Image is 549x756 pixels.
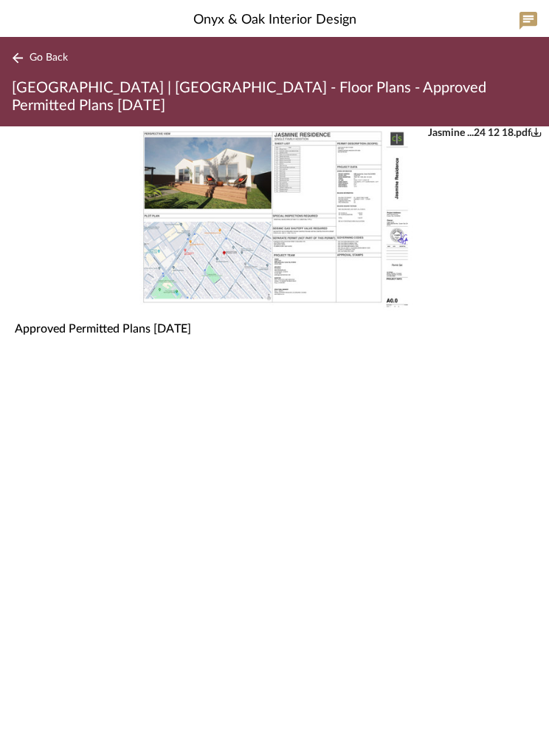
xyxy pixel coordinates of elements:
img: 5e362d23-0c00-4dae-b8cf-562c0cf6f687_436x436.jpg [135,126,414,313]
span: [GEOGRAPHIC_DATA] | [GEOGRAPHIC_DATA] - Floor Plans - Approved Permitted Plans [DATE] [12,81,486,113]
span: Go Back [30,52,68,64]
button: Go Back [12,49,73,67]
span: Approved Permitted Plans [DATE] [15,320,191,338]
span: Onyx & Oak Interior Design [193,10,356,30]
div: Jasmine ...24 12 18.pdf [428,126,542,140]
